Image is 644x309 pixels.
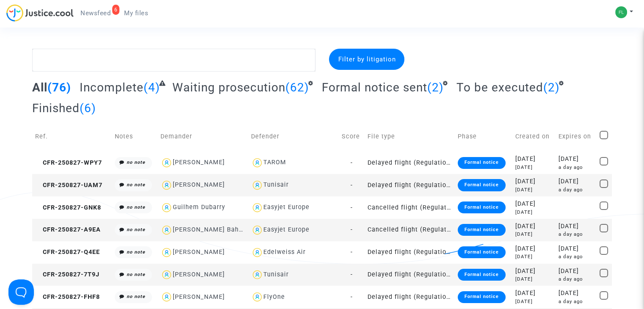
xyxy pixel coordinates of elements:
[350,159,352,166] span: -
[558,177,593,186] div: [DATE]
[456,80,543,94] span: To be executed
[160,201,173,214] img: icon-user.svg
[32,80,47,94] span: All
[112,121,158,152] td: Notes
[127,227,145,232] i: no note
[555,121,596,152] td: Expires on
[35,293,100,301] span: CFR-250827-FHF8
[263,159,286,166] div: TAROM
[364,219,455,241] td: Cancelled flight (Regulation EC 261/2004)
[458,246,506,258] div: Formal notice
[35,271,100,278] span: CFR-250827-7T9J
[558,298,593,305] div: a day ago
[515,231,552,238] div: [DATE]
[47,80,71,94] span: (76)
[515,199,552,209] div: [DATE]
[458,269,506,281] div: Formal notice
[512,121,555,152] td: Created on
[127,272,145,277] i: no note
[350,248,352,256] span: -
[350,204,352,211] span: -
[515,177,552,186] div: [DATE]
[263,226,310,233] div: Easyjet Europe
[558,222,593,231] div: [DATE]
[173,271,225,278] div: [PERSON_NAME]
[35,248,100,256] span: CFR-250827-Q4EE
[364,174,455,196] td: Delayed flight (Regulation EC 261/2004)
[248,121,339,152] td: Defender
[158,121,248,152] td: Demander
[558,244,593,254] div: [DATE]
[350,293,352,301] span: -
[173,159,225,166] div: [PERSON_NAME]
[35,226,101,233] span: CFR-250827-A9EA
[558,276,593,283] div: a day ago
[615,6,627,18] img: 27626d57a3ba4a5b969f53e3f2c8e71c
[127,249,145,255] i: no note
[6,4,74,22] img: jc-logo.svg
[35,204,101,211] span: CFR-250827-GNK8
[8,279,34,305] iframe: Help Scout Beacon - Open
[173,293,225,301] div: [PERSON_NAME]
[458,201,506,213] div: Formal notice
[173,226,259,233] div: [PERSON_NAME] Bah Diallo
[339,121,365,152] td: Score
[427,80,444,94] span: (2)
[80,9,111,17] span: Newsfeed
[127,204,145,210] i: no note
[458,157,506,169] div: Formal notice
[160,291,173,303] img: icon-user.svg
[160,157,173,169] img: icon-user.svg
[350,182,352,189] span: -
[263,248,306,256] div: Edelweiss Air
[350,271,352,278] span: -
[127,160,145,165] i: no note
[251,291,263,303] img: icon-user.svg
[515,289,552,298] div: [DATE]
[515,164,552,171] div: [DATE]
[455,121,512,152] td: Phase
[263,181,289,188] div: Tunisair
[160,246,173,259] img: icon-user.svg
[251,246,263,259] img: icon-user.svg
[263,271,289,278] div: Tunisair
[364,286,455,308] td: Delayed flight (Regulation EC 261/2004)
[543,80,559,94] span: (2)
[338,55,395,63] span: Filter by litigation
[515,186,552,193] div: [DATE]
[172,80,285,94] span: Waiting prosecution
[515,244,552,254] div: [DATE]
[558,267,593,276] div: [DATE]
[515,222,552,231] div: [DATE]
[515,209,552,216] div: [DATE]
[558,253,593,260] div: a day ago
[263,293,285,301] div: FlyOne
[32,121,112,152] td: Ref.
[251,157,263,169] img: icon-user.svg
[458,291,506,303] div: Formal notice
[515,298,552,305] div: [DATE]
[112,5,120,15] div: 6
[74,7,117,19] a: 6Newsfeed
[558,289,593,298] div: [DATE]
[35,159,102,166] span: CFR-250827-WPY7
[458,224,506,236] div: Formal notice
[251,179,263,191] img: icon-user.svg
[558,231,593,238] div: a day ago
[458,179,506,191] div: Formal notice
[558,164,593,171] div: a day ago
[558,186,593,193] div: a day ago
[515,276,552,283] div: [DATE]
[251,224,263,236] img: icon-user.svg
[117,7,155,19] a: My files
[35,182,102,189] span: CFR-250827-UAM7
[173,248,225,256] div: [PERSON_NAME]
[263,204,310,211] div: Easyjet Europe
[364,152,455,174] td: Delayed flight (Regulation EC 261/2004)
[364,121,455,152] td: File type
[285,80,309,94] span: (62)
[558,154,593,164] div: [DATE]
[80,101,96,115] span: (6)
[364,196,455,219] td: Cancelled flight (Regulation EC 261/2004)
[251,201,263,214] img: icon-user.svg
